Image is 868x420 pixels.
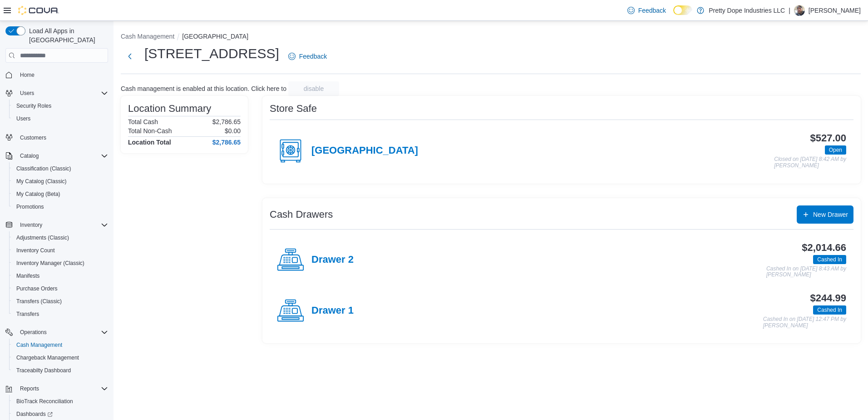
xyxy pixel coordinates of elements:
[813,305,846,315] span: Cashed In
[797,205,853,224] button: New Drawer
[212,118,241,125] p: $2,786.65
[225,127,241,135] p: $0.00
[789,5,790,16] p: |
[16,341,62,349] span: Cash Management
[817,306,842,314] span: Cashed In
[9,188,112,200] button: My Catalog (Beta)
[9,364,112,377] button: Traceabilty Dashboard
[16,178,67,185] span: My Catalog (Classic)
[16,298,62,305] span: Transfers (Classic)
[9,282,112,295] button: Purchase Orders
[2,68,112,81] button: Home
[311,145,418,157] h4: [GEOGRAPHIC_DATA]
[16,150,42,161] button: Catalog
[16,234,69,241] span: Adjustments (Classic)
[825,145,846,155] span: Open
[20,71,35,79] span: Home
[285,47,330,65] a: Feedback
[2,87,112,100] button: Users
[9,244,112,257] button: Inventory Count
[13,396,77,407] a: BioTrack Reconciliation
[311,305,354,317] h4: Drawer 1
[18,6,59,15] img: Cova
[16,220,108,230] span: Inventory
[16,260,84,267] span: Inventory Manager (Classic)
[16,150,108,161] span: Catalog
[813,255,846,264] span: Cashed In
[16,102,51,110] span: Security Roles
[13,340,108,350] span: Cash Management
[13,163,108,174] span: Classification (Classic)
[13,232,73,243] a: Adjustments (Classic)
[9,200,112,213] button: Promotions
[9,395,112,408] button: BioTrack Reconciliation
[9,270,112,282] button: Manifests
[2,326,112,339] button: Operations
[16,247,55,254] span: Inventory Count
[624,1,670,20] a: Feedback
[13,232,108,243] span: Adjustments (Classic)
[20,221,42,229] span: Inventory
[813,210,848,219] span: New Drawer
[13,365,108,376] span: Traceabilty Dashboard
[121,85,286,92] p: Cash management is enabled at this location. Click here to
[13,189,108,200] span: My Catalog (Beta)
[16,165,71,172] span: Classification (Classic)
[13,163,75,174] a: Classification (Classic)
[9,295,112,308] button: Transfers (Classic)
[16,88,108,99] span: Users
[16,88,38,99] button: Users
[709,5,785,16] p: Pretty Dope Industries LLC
[9,257,112,270] button: Inventory Manager (Classic)
[13,309,108,320] span: Transfers
[774,156,846,169] p: Closed on [DATE] 8:42 AM by [PERSON_NAME]
[16,190,60,198] span: My Catalog (Beta)
[121,32,861,43] nav: An example of EuiBreadcrumbs
[182,33,248,40] button: [GEOGRAPHIC_DATA]
[128,139,171,146] h4: Location Total
[13,245,59,256] a: Inventory Count
[13,352,83,363] a: Chargeback Management
[9,339,112,351] button: Cash Management
[9,351,112,364] button: Chargeback Management
[766,266,846,278] p: Cashed In on [DATE] 8:43 AM by [PERSON_NAME]
[13,309,43,320] a: Transfers
[763,316,846,329] p: Cashed In on [DATE] 12:47 PM by [PERSON_NAME]
[9,231,112,244] button: Adjustments (Classic)
[16,203,44,210] span: Promotions
[16,285,58,292] span: Purchase Orders
[2,130,112,144] button: Customers
[13,201,48,212] a: Promotions
[13,258,108,269] span: Inventory Manager (Classic)
[13,113,34,124] a: Users
[16,327,50,338] button: Operations
[13,176,108,187] span: My Catalog (Classic)
[13,189,64,200] a: My Catalog (Beta)
[16,69,108,80] span: Home
[20,152,39,160] span: Catalog
[16,132,50,143] a: Customers
[13,409,108,420] span: Dashboards
[13,100,108,111] span: Security Roles
[212,139,241,146] h4: $2,786.65
[13,176,70,187] a: My Catalog (Classic)
[144,45,279,63] h1: [STREET_ADDRESS]
[311,254,354,266] h4: Drawer 2
[299,52,327,61] span: Feedback
[16,327,108,338] span: Operations
[16,115,30,122] span: Users
[2,150,112,162] button: Catalog
[13,100,55,111] a: Security Roles
[20,385,39,392] span: Reports
[809,5,861,16] p: [PERSON_NAME]
[13,283,108,294] span: Purchase Orders
[13,283,61,294] a: Purchase Orders
[16,383,43,394] button: Reports
[9,100,112,112] button: Security Roles
[16,410,53,418] span: Dashboards
[13,396,108,407] span: BioTrack Reconciliation
[128,127,172,135] h6: Total Non-Cash
[270,103,317,114] h3: Store Safe
[13,296,65,307] a: Transfers (Classic)
[16,383,108,394] span: Reports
